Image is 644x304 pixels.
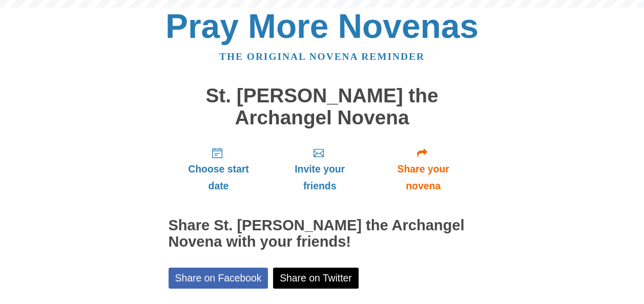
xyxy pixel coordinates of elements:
h2: Share St. [PERSON_NAME] the Archangel Novena with your friends! [169,218,476,250]
a: Share on Facebook [169,268,268,289]
a: Share your novena [371,139,476,200]
a: The original novena reminder [219,51,425,62]
span: Choose start date [179,161,259,194]
a: Choose start date [169,139,269,200]
a: Pray More Novenas [165,7,479,45]
h1: St. [PERSON_NAME] the Archangel Novena [169,85,476,128]
a: Share on Twitter [273,268,359,289]
span: Share your novena [381,161,466,194]
a: Invite your friends [268,139,370,200]
span: Invite your friends [279,161,360,194]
